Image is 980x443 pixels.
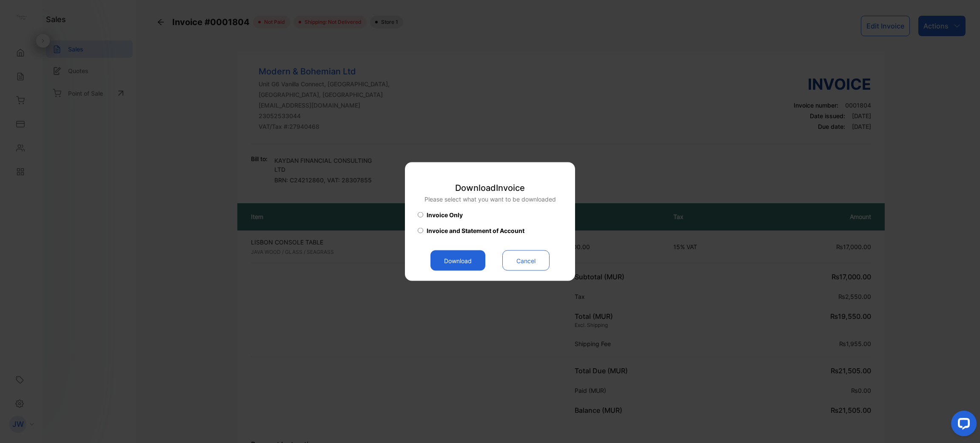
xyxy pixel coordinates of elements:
button: Download [430,250,485,271]
iframe: LiveChat chat widget [944,407,980,443]
p: Download Invoice [424,182,556,194]
span: Invoice and Statement of Account [427,226,524,235]
span: Invoice Only [427,210,463,219]
button: Cancel [502,250,550,271]
p: Please select what you want to be downloaded [424,195,556,204]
